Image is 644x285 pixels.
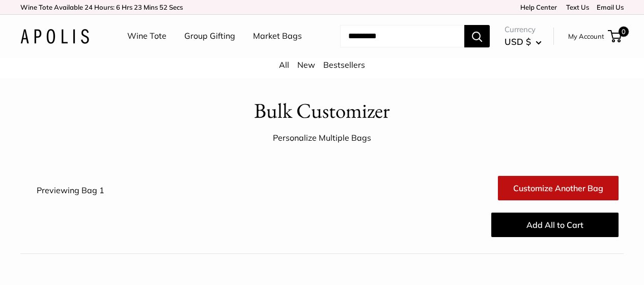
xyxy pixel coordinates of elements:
a: Market Bags [253,29,302,44]
span: Secs [169,3,183,11]
span: 0 [619,27,629,37]
a: New [297,60,315,70]
span: Mins [144,3,158,11]
img: Apolis [20,29,89,44]
button: Add All to Cart [491,213,619,237]
a: Group Gifting [184,29,235,44]
div: Personalize Multiple Bags [273,131,371,146]
span: 52 [159,3,167,11]
a: Text Us [566,3,589,11]
span: Previewing Bag 1 [37,185,104,195]
span: 23 [134,3,142,11]
a: Customize Another Bag [498,176,619,200]
a: 0 [609,30,622,42]
a: Email Us [597,3,624,11]
span: 6 [116,3,120,11]
span: Currency [505,22,542,37]
a: All [279,60,289,70]
a: Help Center [520,3,557,11]
a: Bestsellers [323,60,365,70]
h1: Bulk Customizer [254,96,390,126]
button: USD $ [505,34,542,50]
span: Hrs [122,3,132,11]
a: My Account [568,30,604,42]
a: Wine Tote [127,29,166,44]
span: USD $ [505,36,531,47]
button: Search [464,25,490,47]
input: Search... [340,25,464,47]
